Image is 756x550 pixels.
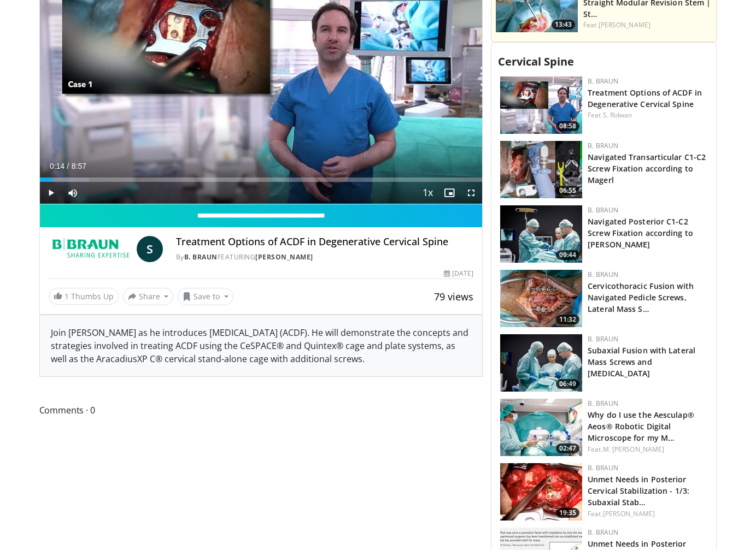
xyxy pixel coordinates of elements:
img: 14c2e441-0343-4af7-a441-cf6cc92191f7.jpg.150x105_q85_crop-smart_upscale.jpg [500,205,582,263]
a: [PERSON_NAME] [255,252,313,262]
a: B. Braun [184,252,218,262]
div: Feat. [583,20,712,30]
a: 08:58 [500,76,582,134]
a: 09:44 [500,205,582,263]
span: 11:32 [556,315,579,324]
button: Save to [178,288,233,305]
a: 11:32 [500,270,582,327]
span: 09:44 [556,250,579,260]
span: 79 views [434,290,473,303]
a: B. Braun [588,399,618,408]
img: c4232074-7937-4477-a25c-82cc213bced6.150x105_q85_crop-smart_upscale.jpg [500,399,582,456]
img: B. Braun [49,236,132,262]
a: [PERSON_NAME] [603,509,655,518]
a: Navigated Posterior C1-C2 Screw Fixation according to [PERSON_NAME] [588,216,693,250]
a: B. Braun [588,141,618,150]
span: 19:35 [556,508,579,518]
a: B. Braun [588,463,618,472]
button: Share [123,288,174,305]
span: 13:43 [552,20,575,29]
button: Mute [62,182,84,204]
span: 06:55 [556,186,579,196]
span: Comments 0 [39,403,483,417]
a: 02:47 [500,399,582,456]
div: Join [PERSON_NAME] as he introduces [MEDICAL_DATA] (ACDF). He will demonstrate the concepts and s... [40,315,483,376]
img: d7edaa70-cf86-4a85-99b9-dc038229caed.jpg.150x105_q85_crop-smart_upscale.jpg [500,334,582,392]
a: Why do I use the Aesculap® Aeos® Robotic Digital Microscope for my M… [588,410,694,443]
button: Fullscreen [460,182,482,204]
span: 08:58 [556,121,579,131]
a: B. Braun [588,528,618,537]
div: Feat. [588,509,707,519]
a: M. [PERSON_NAME] [603,445,665,454]
img: 009a77ed-cfd7-46ce-89c5-e6e5196774e0.150x105_q85_crop-smart_upscale.jpg [500,76,582,134]
a: Cervicothoracic Fusion with Navigated Pedicle Screws, Lateral Mass S… [588,281,694,314]
span: Cervical Spine [498,54,574,69]
a: 19:35 [500,463,582,521]
a: [PERSON_NAME] [599,20,650,29]
a: Subaxial Fusion with Lateral Mass Screws and [MEDICAL_DATA] [588,345,695,379]
span: / [67,162,69,170]
a: Treatment Options of ACDF in Degenerative Cervical Spine [588,87,702,109]
a: B. Braun [588,270,618,279]
a: 06:49 [500,334,582,392]
h4: Treatment Options of ACDF in Degenerative Cervical Spine [176,236,473,248]
span: 02:47 [556,443,579,453]
div: Progress Bar [40,178,483,182]
button: Play [40,182,62,204]
span: 1 [65,291,69,301]
span: 0:14 [50,162,65,170]
img: 48a1d132-3602-4e24-8cc1-5313d187402b.jpg.150x105_q85_crop-smart_upscale.jpg [500,270,582,327]
img: f8410e01-fc31-46c0-a1b2-4166cf12aee9.jpg.150x105_q85_crop-smart_upscale.jpg [500,141,582,198]
div: Feat. [588,445,707,454]
a: B. Braun [588,76,618,86]
a: Navigated Transarticular C1-C2 Screw Fixation according to Magerl [588,152,706,185]
div: [DATE] [444,269,473,279]
div: By FEATURING [176,252,473,262]
span: 8:57 [72,162,86,170]
a: B. Braun [588,205,618,215]
button: Playback Rate [417,182,438,204]
img: bfb5d0ba-b998-490f-b0a2-6986b05ad918.150x105_q85_crop-smart_upscale.jpg [500,463,582,521]
a: Unmet Needs in Posterior Cervical Stabilization - 1/3: Subaxial Stab… [588,474,689,507]
span: 06:49 [556,379,579,389]
div: Feat. [588,110,707,120]
button: Enable picture-in-picture mode [438,182,460,204]
a: S. Ridwan [603,110,632,120]
a: S [137,236,163,262]
a: B. Braun [588,334,618,344]
a: 06:55 [500,141,582,198]
a: 1 Thumbs Up [49,288,119,305]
